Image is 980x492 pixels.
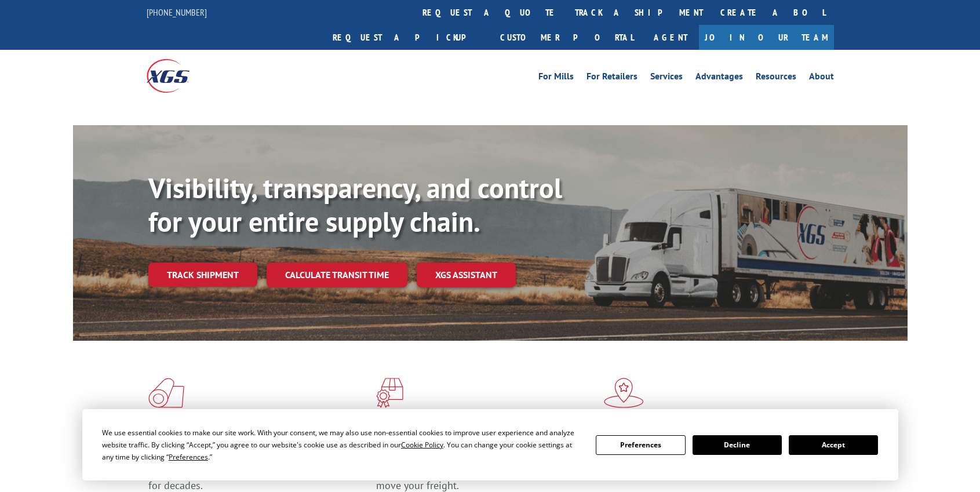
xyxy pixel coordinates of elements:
span: Preferences [169,452,208,462]
a: [PHONE_NUMBER] [147,6,207,18]
a: About [809,72,834,85]
a: Advantages [695,72,743,85]
a: Customer Portal [491,25,642,50]
img: xgs-icon-total-supply-chain-intelligence-red [148,378,184,408]
a: For Retailers [586,72,637,85]
a: Track shipment [148,263,257,287]
a: For Mills [538,72,574,85]
img: xgs-icon-flagship-distribution-model-red [604,378,644,408]
a: Calculate transit time [267,263,407,287]
a: Resources [756,72,796,85]
button: Accept [789,435,878,455]
b: Visibility, transparency, and control for your entire supply chain. [148,170,562,239]
span: Cookie Policy [401,440,443,450]
a: XGS ASSISTANT [417,263,516,287]
a: Request a pickup [324,25,491,50]
div: Cookie Consent Prompt [82,409,898,480]
button: Preferences [596,435,685,455]
button: Decline [693,435,782,455]
a: Agent [642,25,699,50]
a: Join Our Team [699,25,834,50]
div: We use essential cookies to make our site work. With your consent, we may also use non-essential ... [102,427,582,463]
a: Services [650,72,683,85]
img: xgs-icon-focused-on-flooring-red [376,378,403,408]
